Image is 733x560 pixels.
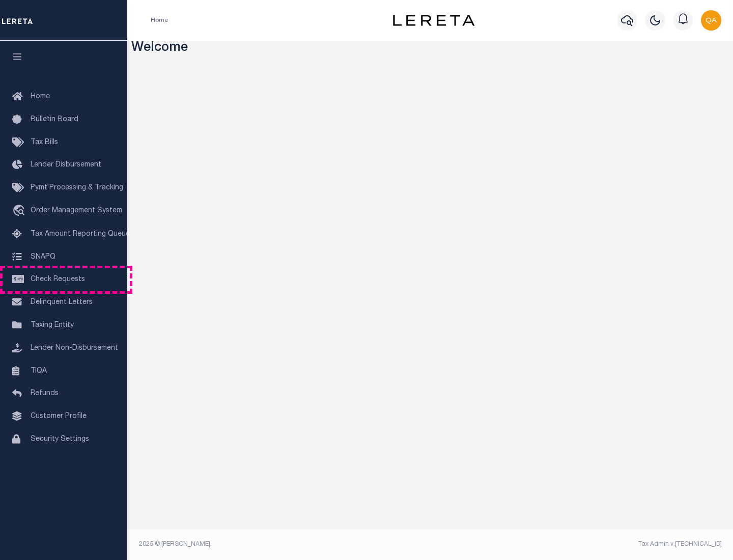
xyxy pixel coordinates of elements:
[31,322,74,329] span: Taxing Entity
[31,299,93,306] span: Delinquent Letters
[393,15,474,26] img: logo-dark.svg
[31,413,87,420] span: Customer Profile
[31,139,58,146] span: Tax Bills
[31,436,89,443] span: Security Settings
[31,390,59,397] span: Refunds
[131,540,431,549] div: 2025 © [PERSON_NAME].
[31,231,130,238] span: Tax Amount Reporting Queue
[31,207,122,214] span: Order Management System
[31,184,123,191] span: Pymt Processing & Tracking
[31,93,50,100] span: Home
[31,276,85,283] span: Check Requests
[151,16,168,25] li: Home
[701,10,721,31] img: svg+xml;base64,PHN2ZyB4bWxucz0iaHR0cDovL3d3dy53My5vcmcvMjAwMC9zdmciIHBvaW50ZXItZXZlbnRzPSJub25lIi...
[31,367,47,374] span: TIQA
[31,161,101,169] span: Lender Disbursement
[131,41,729,57] h3: Welcome
[31,253,55,260] span: SNAPQ
[12,205,29,218] i: travel_explore
[438,540,722,549] div: Tax Admin v.[TECHNICAL_ID]
[31,345,118,352] span: Lender Non-Disbursement
[31,116,78,123] span: Bulletin Board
